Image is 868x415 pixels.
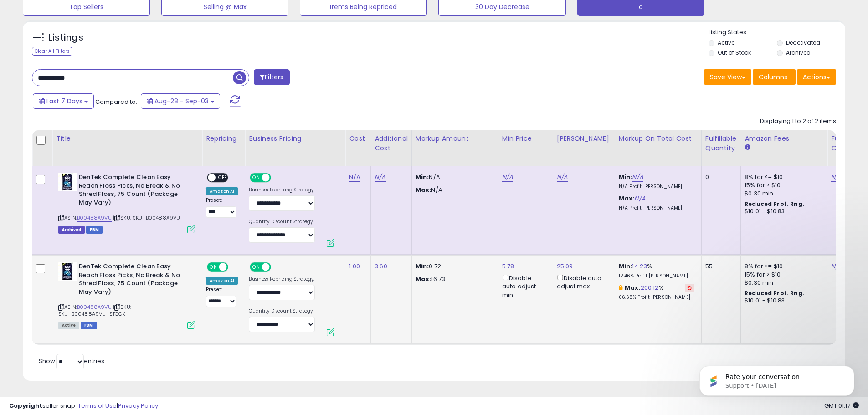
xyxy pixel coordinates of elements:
[557,173,568,182] a: N/A
[745,134,823,143] div: Amazon Fees
[686,347,868,410] iframe: Intercom notifications message
[375,173,385,182] a: N/A
[56,134,198,143] div: Title
[416,173,429,181] strong: Min:
[705,173,734,181] div: 0
[745,297,820,305] div: $10.01 - $10.83
[9,402,158,410] div: seller snap | |
[270,174,284,182] span: OFF
[619,194,635,203] b: Max:
[502,134,549,143] div: Min Price
[619,284,694,301] div: %
[141,93,220,109] button: Aug-28 - Sep-03
[745,271,820,279] div: 15% for > $10
[704,69,751,85] button: Save View
[753,69,796,85] button: Columns
[416,186,491,194] p: N/A
[249,219,315,225] label: Quantity Discount Strategy:
[797,69,836,85] button: Actions
[254,69,289,85] button: Filters
[416,262,429,271] strong: Min:
[502,262,514,271] a: 5.78
[349,173,360,182] a: N/A
[375,262,387,271] a: 3.60
[625,283,641,292] b: Max:
[502,173,513,182] a: N/A
[745,173,820,181] div: 8% for <= $10
[206,277,238,285] div: Amazon AI
[227,263,241,271] span: OFF
[33,93,94,109] button: Last 7 Days
[786,49,811,56] label: Archived
[81,322,97,329] span: FBM
[619,273,694,279] p: 12.46% Profit [PERSON_NAME]
[786,39,820,46] label: Deactivated
[270,263,284,271] span: OFF
[206,197,238,218] div: Preset:
[39,357,104,365] span: Show: entries
[58,262,77,281] img: 41TflXJPMsL._SL40_.jpg
[58,173,77,191] img: 41TflXJPMsL._SL40_.jpg
[705,262,734,271] div: 55
[249,134,341,143] div: Business Pricing
[77,214,112,222] a: B00488A9VU
[349,134,367,143] div: Cost
[619,262,694,279] div: %
[745,190,820,198] div: $0.30 min
[206,134,241,143] div: Repricing
[416,262,491,271] p: 0.72
[619,173,632,181] b: Min:
[831,134,866,153] div: Fulfillment Cost
[632,262,647,271] a: 14.23
[58,226,85,234] span: Listings that have been deleted from Seller Central
[249,308,315,314] label: Quantity Discount Strategy:
[619,134,698,143] div: Markup on Total Cost
[718,39,734,46] label: Active
[206,287,238,307] div: Preset:
[416,275,431,283] strong: Max:
[619,262,632,271] b: Min:
[745,208,820,215] div: $10.01 - $10.83
[619,294,694,301] p: 66.68% Profit [PERSON_NAME]
[216,174,230,182] span: OFF
[58,262,195,328] div: ASIN:
[745,143,750,152] small: Amazon Fees.
[416,185,431,194] strong: Max:
[557,262,573,271] a: 25.09
[615,130,701,166] th: The percentage added to the cost of goods (COGS) that forms the calculator for Min & Max prices.
[831,262,842,271] a: N/A
[831,173,842,182] a: N/A
[32,47,72,56] div: Clear All Filters
[745,200,804,208] b: Reduced Prof. Rng.
[249,276,315,282] label: Business Repricing Strategy:
[118,401,158,410] a: Privacy Policy
[632,173,643,182] a: N/A
[619,205,694,211] p: N/A Profit [PERSON_NAME]
[619,184,694,190] p: N/A Profit [PERSON_NAME]
[349,262,360,271] a: 1.00
[718,49,751,56] label: Out of Stock
[416,275,491,283] p: 16.73
[375,134,408,153] div: Additional Cost
[502,273,546,299] div: Disable auto adjust min
[251,263,262,271] span: ON
[206,187,238,195] div: Amazon AI
[557,134,611,143] div: [PERSON_NAME]
[634,194,645,203] a: N/A
[46,97,82,106] span: Last 7 Days
[745,262,820,271] div: 8% for <= $10
[416,173,491,181] p: N/A
[58,322,79,329] span: All listings currently available for purchase on Amazon
[58,303,131,317] span: | SKU: SKU_B00488A9VU_STOCK
[745,289,804,297] b: Reduced Prof. Rng.
[745,181,820,190] div: 15% for > $10
[9,401,42,410] strong: Copyright
[48,31,83,44] h5: Listings
[95,97,137,106] span: Compared to:
[79,173,190,209] b: DenTek Complete Clean Easy Reach Floss Picks, No Break & No Shred Floss, 75 Count (Package May Vary)
[709,28,845,37] p: Listing States:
